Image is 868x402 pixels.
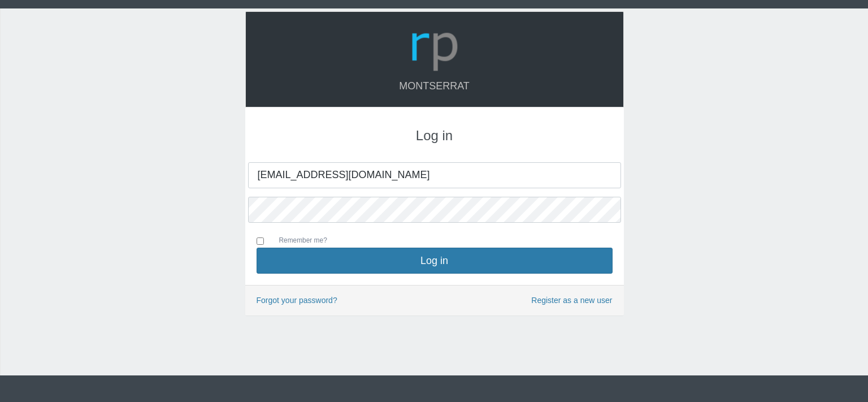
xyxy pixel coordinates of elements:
a: Register as a new user [531,294,612,307]
h4: Montserrat [257,81,612,92]
input: Your Email [248,162,621,188]
input: Remember me? [257,237,264,245]
h3: Log in [257,128,613,143]
a: Forgot your password? [257,296,337,305]
img: Logo [407,20,462,75]
label: Remember me? [268,235,327,248]
button: Log in [257,248,613,274]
